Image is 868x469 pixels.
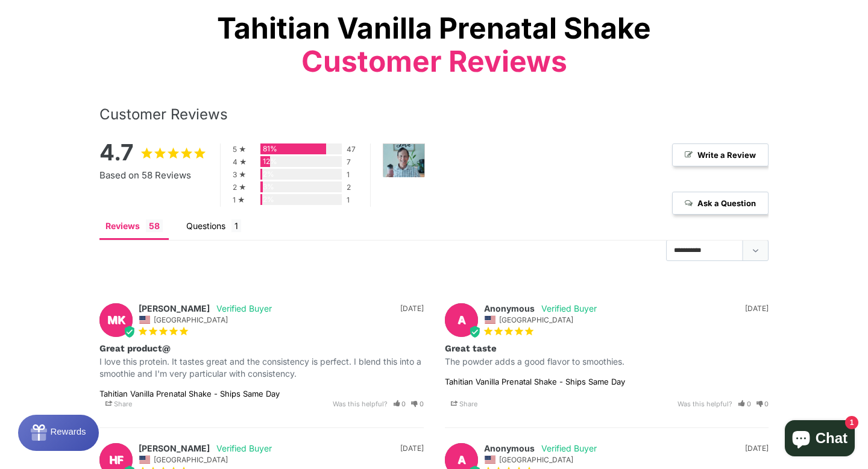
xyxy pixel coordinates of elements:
[139,443,210,453] strong: [PERSON_NAME]
[260,181,342,192] div: 2-Star Ratings
[32,11,68,22] span: Rewards
[137,326,189,337] span: 5-Star Rating Review
[445,341,769,356] h3: Great taste
[233,183,259,192] div: 2 ★
[99,356,424,380] p: I love this protein. It tastes great and the consistency is perfect. I blend this into a smoothie...
[90,7,778,73] div: Tahitian Vanilla Prenatal Shake
[344,170,364,179] div: 1
[756,400,769,408] a: Rate review as not helpful
[672,143,769,166] span: Write a Review
[99,139,134,166] strong: 4.7
[260,169,262,180] div: 2%
[483,326,534,337] span: 5-Star Rating Review
[260,143,326,154] div: 81%
[400,303,424,314] div: [DATE]
[344,145,364,154] div: 47
[344,183,364,192] div: 2
[745,303,769,314] div: [DATE]
[411,399,423,409] i: 0
[738,400,750,408] a: Rate review as helpful
[745,443,769,454] div: [DATE]
[333,399,424,409] div: Was this helpful?
[756,399,769,409] i: 0
[99,216,169,240] li: Reviews
[260,181,263,192] div: 3%
[484,443,535,453] strong: Anonymous
[139,316,150,324] img: United States
[485,456,495,464] img: United States
[233,145,259,154] div: 5 ★
[139,456,150,464] img: United States
[781,420,858,459] inbox-online-store-chat: Shopify online store chat
[233,157,259,166] div: 4 ★
[383,144,424,177] img: Tahitian Vanilla Prenatal Shake - Ships Same Day - Customer Photo From Anonymous
[411,400,423,408] a: Rate review as not helpful
[99,341,424,356] h3: Great product@
[139,303,210,313] strong: [PERSON_NAME]
[90,50,778,73] span: Customer Reviews
[485,316,495,324] img: United States
[99,303,133,337] div: MK
[233,170,259,179] div: 3 ★
[738,399,750,409] i: 0
[99,398,138,409] span: Share
[260,156,342,167] div: 4-Star Ratings
[445,303,478,337] div: A
[499,315,573,324] span: [GEOGRAPHIC_DATA]
[499,455,573,464] span: [GEOGRAPHIC_DATA]
[260,156,270,167] div: 12%
[445,377,625,386] a: Tahitian Vanilla Prenatal Shake - Ships Same Day
[344,195,364,204] div: 1
[400,443,424,454] div: [DATE]
[394,400,406,408] a: Rate review as helpful
[672,192,769,215] span: Ask a Question
[18,415,99,451] button: Rewards
[99,389,280,398] a: Tahitian Vanilla Prenatal Shake - Ships Same Day
[678,399,769,409] div: Was this helpful?
[154,315,228,324] span: [GEOGRAPHIC_DATA]
[260,194,262,205] div: 2%
[445,356,769,368] p: The powder adds a good flavor to smoothies.
[394,399,406,409] i: 0
[154,455,228,464] span: [GEOGRAPHIC_DATA]
[260,169,342,180] div: 3-Star Ratings
[99,104,769,125] div: Customer Reviews
[445,398,483,409] span: Share
[99,169,191,183] span: Based on 58 Reviews
[484,303,535,313] strong: Anonymous
[344,157,364,166] div: 7
[260,143,342,154] div: 5-Star Ratings
[233,195,259,204] div: 1 ★
[666,240,769,261] select: Sort reviews
[260,194,342,205] div: 1-Star Ratings
[180,216,247,238] li: Questions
